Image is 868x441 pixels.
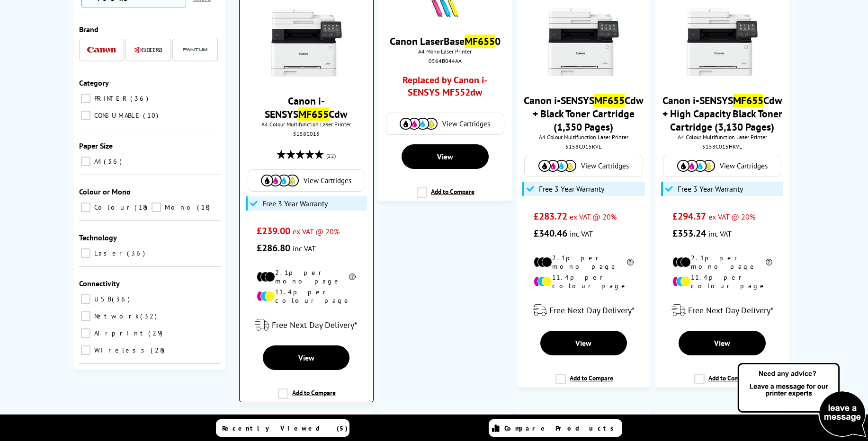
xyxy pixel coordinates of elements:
span: 28 [151,346,167,354]
img: Cartridges [261,175,299,186]
input: Wireless 28 [81,345,90,355]
span: Free Next Day Delivery* [549,305,635,316]
span: Mono [162,203,196,212]
input: Colour 18 [81,203,90,212]
li: 11.4p per colour page [534,273,634,290]
span: 36 [104,157,124,166]
span: A4 Colour Multifunction Laser Printer [244,121,368,128]
span: 36 [130,94,151,103]
mark: MF655 [733,94,763,107]
span: View Cartridges [581,161,629,170]
span: £340.46 [534,227,567,239]
label: Add to Compare [278,388,336,406]
span: PRINTER [92,94,129,103]
a: View Cartridges [391,118,499,130]
span: inc VAT [570,229,593,238]
span: £294.37 [672,210,706,222]
div: 5158C015HKVL [662,143,782,150]
span: inc VAT [708,229,732,238]
span: ex VAT @ 20% [570,212,617,221]
img: Open Live Chat window [735,362,868,439]
span: ex VAT @ 20% [708,212,755,221]
span: CONSUMABLE [92,111,142,120]
span: 18 [197,203,212,212]
span: Free Next Day Delivery* [688,305,773,316]
span: Recently Viewed (5) [222,424,348,432]
input: USB 36 [81,294,90,304]
input: Laser 36 [81,248,90,258]
a: Compare Products [489,419,622,437]
span: Brand [79,25,98,34]
input: PRINTER 36 [81,94,90,103]
label: Add to Compare [555,374,613,392]
span: 10 [143,111,161,120]
img: Canon [87,47,116,53]
li: 11.4p per colour page [257,288,356,305]
img: Cartridges [677,160,715,172]
a: Recently Viewed (5) [216,419,349,437]
span: Colour or Mono [79,187,131,196]
span: Free 3 Year Warranty [539,184,604,194]
span: (22) [326,147,336,165]
li: 2.1p per mono page [257,268,356,285]
span: inc VAT [293,244,316,253]
mark: MF655 [298,107,329,121]
span: View [575,338,591,348]
mark: MF655 [594,94,625,107]
span: Free Next Day Delivery* [272,319,357,330]
img: Cartridges [538,160,576,172]
input: Airprint 29 [81,328,90,338]
span: View [714,338,730,348]
mark: MF655 [465,35,495,48]
span: Laser [92,249,126,257]
span: View [437,152,453,161]
div: 5158C015KVL [524,143,644,150]
span: Paper Size [79,141,113,150]
span: Free 3 Year Warranty [678,184,743,194]
span: A4 Colour Multifunction Laser Printer [660,133,785,141]
div: modal_delivery [660,297,785,324]
span: ex VAT @ 20% [293,227,340,236]
span: £353.24 [672,227,706,239]
img: Kyocera [134,46,162,53]
span: 18 [134,203,150,212]
div: 5158C015 [247,130,366,137]
input: Mono 18 [152,203,161,212]
span: A4 Colour Multifunction Laser Printer [521,133,646,141]
a: View Cartridges [668,160,776,172]
span: 36 [127,249,147,257]
span: Connectivity [79,279,120,288]
a: View Cartridges [253,175,360,186]
input: A4 36 [81,157,90,166]
span: Network [92,312,139,320]
span: Airprint [92,329,147,337]
input: CONSUMABLE 10 [81,111,90,120]
span: 32 [140,312,159,320]
li: 11.4p per colour page [672,273,772,290]
span: Category [79,78,109,88]
label: Add to Compare [417,187,474,205]
img: Canon-MF655Cdw-Front-Small.jpg [271,7,342,78]
span: 36 [112,295,132,303]
a: Canon i-SENSYSMF655Cdw + High Capacity Black Toner Cartridge (3,130 Pages) [662,94,782,133]
img: Canon-MF655Cdw-Front-Small.jpg [548,7,619,78]
a: Canon i-SENSYSMF655Cdw [265,94,348,121]
div: modal_delivery [244,312,368,338]
a: Replaced by Canon i-SENSYS MF552dw [395,74,495,103]
img: Pantum [181,44,209,55]
span: Technology [79,233,117,242]
span: A4 [92,157,103,166]
span: £283.72 [534,210,567,222]
span: Colour [92,203,134,212]
span: View Cartridges [720,161,768,170]
div: 0564B044AA [385,57,505,64]
a: View [263,345,349,370]
span: £286.80 [257,242,290,254]
a: Canon LaserBaseMF6550 [390,35,501,48]
span: 29 [148,329,165,337]
input: Network 32 [81,311,90,321]
div: modal_delivery [521,297,646,324]
img: Canon-MF655Cdw-Front-Small.jpg [687,7,758,78]
li: 2.1p per mono page [672,254,772,271]
span: View [298,353,314,362]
